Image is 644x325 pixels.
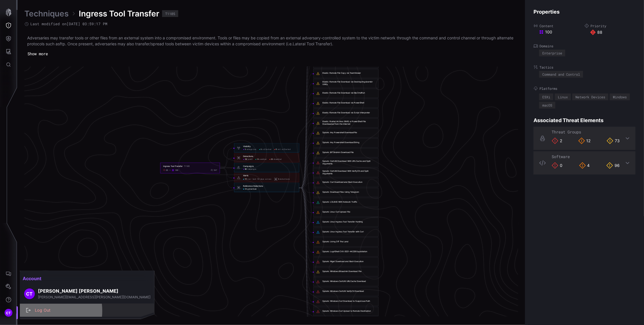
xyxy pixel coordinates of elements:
div: Log Out [32,307,148,314]
h2: Account [20,273,154,284]
h3: [PERSON_NAME] [PERSON_NAME] [38,288,150,294]
span: [PERSON_NAME][EMAIL_ADDRESS][PERSON_NAME][DOMAIN_NAME] [38,295,150,299]
span: CT [26,291,33,297]
button: Log Out [20,304,154,317]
